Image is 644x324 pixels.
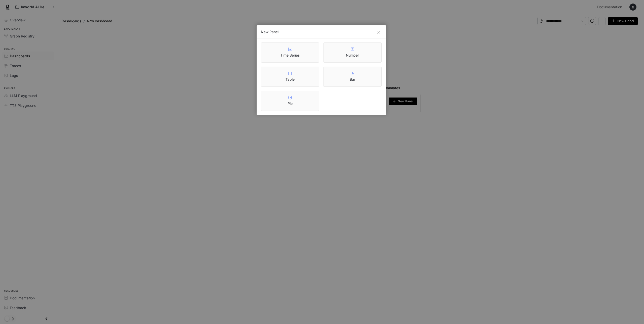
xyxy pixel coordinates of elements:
span: Documentation [597,4,622,10]
a: Documentation [595,2,626,12]
article: Bar [350,77,355,82]
span: Logs [10,73,18,78]
article: Pie [288,101,293,106]
button: New Panel [608,17,638,25]
span: Graph Registry [10,33,34,39]
a: Logs [2,71,54,80]
article: Number [346,53,359,58]
a: Graph Registry [2,32,54,40]
span: sync [590,19,594,23]
span: Dark mode toggle [5,316,10,321]
span: Documentation [10,295,35,301]
a: LLM Playground [2,91,54,100]
span: plus [393,100,396,103]
span: New Panel [398,100,413,103]
a: Traces [2,61,54,70]
a: Documentation [2,294,54,302]
span: Overview [10,17,25,23]
a: TTS Playground [2,101,54,110]
button: Close drawer [41,314,52,324]
span: New Panel [617,18,634,24]
span: Traces [10,63,21,68]
span: close [377,30,381,34]
span: / [84,18,85,24]
p: Inworld AI Demos [21,5,49,9]
button: Close [376,30,382,35]
article: New Dashboard [86,16,113,26]
span: plus [612,19,615,23]
span: LLM Playground [10,93,37,98]
article: Table [286,77,295,82]
span: TTS Playground [10,103,36,108]
a: Dashboards [2,52,54,60]
a: Overview [2,16,54,24]
div: New Panel [261,29,382,34]
button: Dashboards [60,18,83,24]
span: Dashboards [10,53,30,59]
span: Dashboards [62,18,81,24]
span: Feedback [10,305,26,310]
article: Time Series [280,53,299,58]
button: New Panel [389,97,417,105]
a: Feedback [2,303,54,312]
button: All workspaces [13,2,57,12]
